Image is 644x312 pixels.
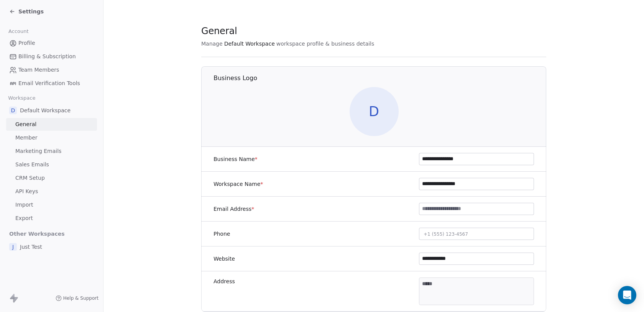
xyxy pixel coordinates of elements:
span: Just Test [20,243,42,251]
a: CRM Setup [6,172,97,184]
span: Manage [201,40,223,48]
label: Phone [214,230,230,238]
span: API Keys [15,187,38,195]
a: Export [6,212,97,225]
span: Export [15,214,33,222]
a: Import [6,199,97,211]
span: Email Verification Tools [18,79,80,87]
span: Marketing Emails [15,147,61,155]
label: Business Name [214,155,258,163]
a: Settings [9,8,44,15]
label: Website [214,255,235,263]
a: General [6,118,97,131]
span: Account [5,26,32,37]
span: J [9,243,17,251]
button: +1 (555) 123-4567 [419,228,534,240]
span: Team Members [18,66,59,74]
label: Email Address [214,205,254,213]
label: Workspace Name [214,180,263,188]
label: Address [214,278,235,285]
span: General [201,25,237,37]
a: Member [6,131,97,144]
span: +1 (555) 123-4567 [424,232,468,237]
h1: Business Logo [214,74,547,82]
a: API Keys [6,185,97,198]
a: Email Verification Tools [6,77,97,90]
span: Other Workspaces [6,228,68,240]
a: Team Members [6,64,97,76]
a: Sales Emails [6,158,97,171]
span: Workspace [5,92,39,104]
span: Profile [18,39,35,47]
span: Member [15,134,38,142]
a: Marketing Emails [6,145,97,158]
span: CRM Setup [15,174,45,182]
span: workspace profile & business details [276,40,375,48]
span: Help & Support [63,295,99,301]
span: Billing & Subscription [18,53,76,61]
span: Settings [18,8,44,15]
a: Help & Support [56,295,99,301]
div: Open Intercom Messenger [618,286,636,304]
span: D [9,107,17,114]
a: Profile [6,37,97,49]
span: Default Workspace [20,107,71,114]
span: Default Workspace [224,40,275,48]
a: Billing & Subscription [6,50,97,63]
span: Import [15,201,33,209]
span: General [15,120,36,128]
span: D [350,87,399,136]
span: Sales Emails [15,161,49,169]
